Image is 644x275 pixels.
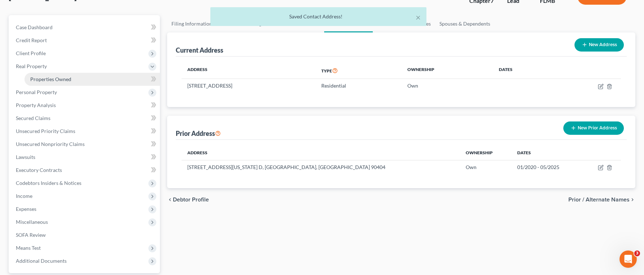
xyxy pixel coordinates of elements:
[511,160,583,174] td: 01/2020 - 05/2025
[16,141,85,147] span: Unsecured Nonpriority Claims
[16,180,81,186] span: Codebtors Insiders & Notices
[16,63,47,69] span: Real Property
[10,125,160,138] a: Unsecured Priority Claims
[182,62,316,79] th: Address
[10,112,160,125] a: Secured Claims
[630,197,635,203] i: chevron_right
[182,79,316,93] td: [STREET_ADDRESS]
[30,76,71,82] span: Properties Owned
[10,34,160,47] a: Credit Report
[16,89,57,95] span: Personal Property
[563,121,624,135] button: New Prior Address
[16,24,53,30] span: Case Dashboard
[316,79,402,93] td: Residential
[24,73,160,86] a: Properties Owned
[173,197,209,203] span: Debtor Profile
[16,206,36,212] span: Expenses
[182,160,460,174] td: [STREET_ADDRESS][US_STATE] D, [GEOGRAPHIC_DATA], [GEOGRAPHIC_DATA] 90404
[16,245,41,251] span: Means Test
[10,138,160,151] a: Unsecured Nonpriority Claims
[16,37,47,43] span: Credit Report
[16,258,67,264] span: Additional Documents
[316,62,402,79] th: Type
[10,151,160,164] a: Lawsuits
[402,62,493,79] th: Ownership
[16,115,50,121] span: Secured Claims
[167,197,209,203] button: chevron_left Debtor Profile
[493,62,553,79] th: Dates
[568,197,630,203] span: Prior / Alternate Names
[16,219,48,225] span: Miscellaneous
[402,79,493,93] td: Own
[176,46,223,54] div: Current Address
[16,154,35,160] span: Lawsuits
[216,13,421,20] div: Saved Contact Address!
[574,38,624,52] button: New Address
[511,146,583,160] th: Dates
[634,250,640,256] span: 3
[16,232,46,238] span: SOFA Review
[10,99,160,112] a: Property Analysis
[167,197,173,203] i: chevron_left
[16,167,62,173] span: Executory Contracts
[16,193,32,199] span: Income
[460,146,511,160] th: Ownership
[10,164,160,177] a: Executory Contracts
[620,250,637,268] iframe: Intercom live chat
[182,146,460,160] th: Address
[16,102,56,108] span: Property Analysis
[176,129,221,138] div: Prior Address
[416,13,421,22] button: ×
[10,229,160,241] a: SOFA Review
[460,160,511,174] td: Own
[16,50,46,56] span: Client Profile
[568,197,635,203] button: Prior / Alternate Names chevron_right
[16,128,75,134] span: Unsecured Priority Claims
